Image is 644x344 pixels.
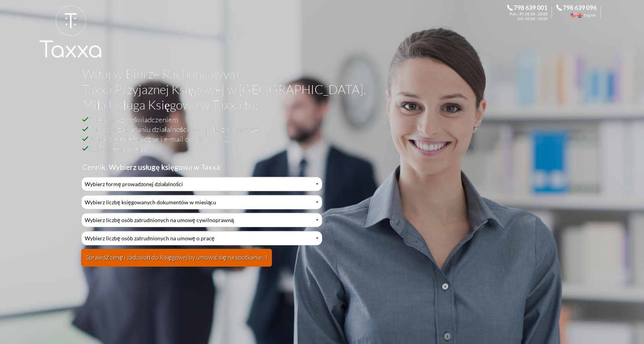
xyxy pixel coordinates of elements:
[82,66,554,115] h1: Witaj w Biurze Rachunkowym Taxxa Przyjaznej Księgowej w [GEOGRAPHIC_DATA]. Miła Usługa Księgowa w...
[81,249,272,267] button: Sprawdź cenę i zadzwoń do Księgowej by umówić się na spotkanie:-)
[82,163,222,171] b: Cennik. Wybierz usługę księgową w Taxxa:
[556,5,605,20] div: Call the Accountant. 798 639 096
[82,115,554,172] h2: Księgowa z doświadczeniem Pomoc w zakładaniu działalności lub Spółki z o.o. w S24 Wsparcie telefo...
[507,5,556,20] div: Zadzwoń do Księgowej. 798 639 001
[81,177,322,272] div: Cennik Usług Księgowych Przyjaznej Księgowej w Biurze Rachunkowym Taxxa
